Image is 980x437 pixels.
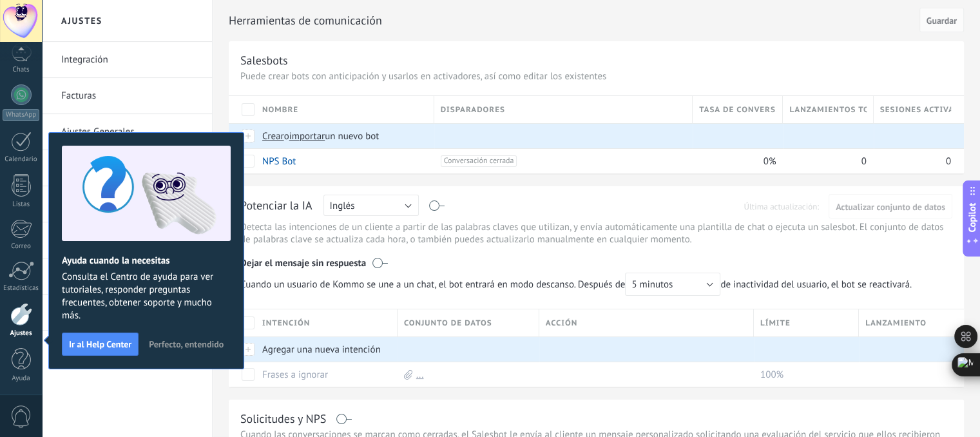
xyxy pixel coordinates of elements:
[783,149,867,173] div: 0
[229,8,915,34] h2: Herramientas de comunicación
[42,114,212,150] li: Ajustes Generales
[693,149,776,173] div: 0%
[240,198,312,215] div: Potenciar la IA
[3,155,40,164] div: Calendario
[927,16,957,25] span: Guardar
[284,130,289,142] span: o
[330,200,355,212] span: Inglés
[946,155,951,168] span: 0
[441,104,505,116] span: Disparadores
[760,317,791,329] span: Límite
[62,271,231,322] span: Consulta el Centro de ayuda para ver tutoriales, responder preguntas frecuentes, obtener soporte ...
[61,114,199,150] a: Ajustes Generales
[789,104,866,116] span: Lanzamientos totales
[325,130,379,142] span: un nuevo bot
[441,155,517,167] span: Conversación cerrada
[760,369,783,381] span: 100%
[3,109,39,121] div: WhatsApp
[289,130,325,142] span: importar
[240,411,326,426] div: Solicitudes y NPS
[42,78,212,114] li: Facturas
[416,369,424,381] a: ...
[149,340,224,349] span: Perfecto, entendido
[3,242,40,251] div: Correo
[262,317,310,329] span: Intención
[256,337,391,362] div: Agregar una nueva intención
[240,221,952,246] p: Detecta las intenciones de un cliente a partir de las palabras claves que utilizan, y envía autom...
[865,317,927,329] span: Lanzamiento
[3,329,40,338] div: Ajustes
[546,317,578,329] span: Acción
[61,78,199,114] a: Facturas
[262,104,298,116] span: Nombre
[3,284,40,293] div: Estadísticas
[240,70,952,83] p: Puede crear bots con anticipación y usarlos en activadores, así como editar los existentes
[625,273,720,296] button: 5 minutos
[262,369,328,381] a: Frases a ignorar
[323,195,419,216] button: Inglés
[240,273,720,296] span: Cuando un usuario de Kommo se une a un chat, el bot entrará en modo descanso. Después de
[764,155,776,168] span: 0%
[262,155,296,168] a: NPS Bot
[3,200,40,209] div: Listas
[631,278,673,291] span: 5 minutos
[240,248,952,273] div: Dejar el mensaje sin respuesta
[143,335,229,354] button: Perfecto, entendido
[69,340,131,349] span: Ir al Help Center
[404,317,492,329] span: Conjunto de datos
[62,333,139,356] button: Ir al Help Center
[262,130,284,142] span: Crear
[699,104,776,116] span: Tasa de conversión
[62,255,231,267] h2: Ayuda cuando la necesitas
[61,42,199,78] a: Integración
[874,149,951,173] div: 0
[966,203,979,233] span: Copilot
[3,66,40,74] div: Chats
[861,155,866,168] span: 0
[3,374,40,383] div: Ayuda
[240,273,919,296] span: de inactividad del usuario, el bot se reactivará.
[754,362,852,387] div: 100%
[240,53,288,68] div: Salesbots
[880,104,951,116] span: Sesiones activas
[42,42,212,78] li: Integración
[919,8,964,32] button: Guardar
